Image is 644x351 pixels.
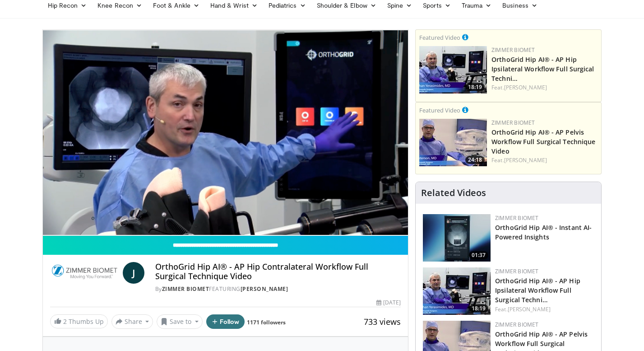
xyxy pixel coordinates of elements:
small: Featured Video [419,106,460,114]
a: Zimmer Biomet [162,285,209,293]
a: OrthoGrid Hip AI® - AP Hip Ipsilateral Workflow Full Surgical Techni… [491,55,594,83]
img: 51d03d7b-a4ba-45b7-9f92-2bfbd1feacc3.150x105_q85_crop-smart_upscale.jpg [423,214,491,262]
a: [PERSON_NAME] [504,84,547,91]
span: 18:19 [465,83,485,91]
a: Zimmer Biomet [495,214,538,222]
button: Share [111,314,153,329]
span: 2 [63,317,67,326]
span: 24:18 [465,156,485,164]
img: 503c3a3d-ad76-4115-a5ba-16c0230cde33.150x105_q85_crop-smart_upscale.jpg [423,267,491,315]
a: 18:19 [423,267,491,315]
div: Feat. [495,305,594,314]
h4: Related Videos [421,187,486,198]
a: OrthoGrid Hip AI® - Instant AI-Powered Insights [495,223,592,241]
div: [DATE] [376,299,401,307]
img: Zimmer Biomet [50,262,119,284]
a: 01:37 [423,214,491,262]
a: [PERSON_NAME] [241,285,288,293]
img: c80c1d29-5d08-4b57-b833-2b3295cd5297.150x105_q85_crop-smart_upscale.jpg [419,119,487,166]
div: Feat. [491,84,598,92]
button: Follow [206,314,245,329]
a: [PERSON_NAME] [508,305,551,313]
a: 18:19 [419,46,487,94]
div: Feat. [491,156,598,164]
span: 01:37 [469,251,488,259]
img: 503c3a3d-ad76-4115-a5ba-16c0230cde33.150x105_q85_crop-smart_upscale.jpg [419,46,487,94]
a: J [123,262,144,284]
a: [PERSON_NAME] [504,156,547,164]
small: Featured Video [419,33,460,42]
a: Zimmer Biomet [491,119,535,126]
a: Zimmer Biomet [495,321,538,328]
a: 1171 followers [247,318,286,326]
div: By FEATURING [155,285,401,293]
button: Save to [157,314,203,329]
h4: OrthoGrid Hip AI® - AP Hip Contralateral Workflow Full Surgical Technique Video [155,262,401,281]
span: 18:19 [469,304,488,313]
a: OrthoGrid Hip AI® - AP Pelvis Workflow Full Surgical Technique Video [491,128,595,155]
a: Zimmer Biomet [491,46,535,54]
a: Zimmer Biomet [495,267,538,275]
a: 2 Thumbs Up [50,314,108,328]
span: 733 views [364,316,401,327]
a: 24:18 [419,119,487,166]
a: OrthoGrid Hip AI® - AP Hip Ipsilateral Workflow Full Surgical Techni… [495,276,580,304]
video-js: Video Player [43,30,408,236]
